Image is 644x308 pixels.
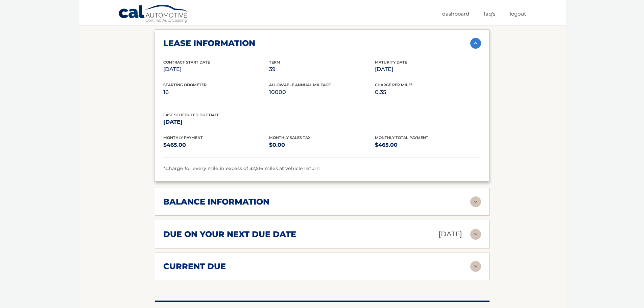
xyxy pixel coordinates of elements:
h2: due on your next due date [163,229,296,239]
p: 0.35 [375,88,481,97]
p: 16 [163,88,269,97]
img: accordion-rest.svg [470,196,481,207]
p: $0.00 [269,140,375,150]
a: Logout [510,8,526,19]
h2: current due [163,261,226,271]
span: Last Scheduled Due Date [163,113,219,117]
p: 39 [269,65,375,74]
span: Allowable Annual Mileage [269,82,331,87]
h2: balance information [163,197,269,207]
p: [DATE] [438,228,462,240]
p: [DATE] [375,65,481,74]
p: $465.00 [163,140,269,150]
span: Starting Odometer [163,82,207,87]
p: 10000 [269,88,375,97]
a: FAQ's [484,8,495,19]
span: Monthly Payment [163,135,203,140]
span: Charge Per Mile* [375,82,412,87]
p: [DATE] [163,65,269,74]
span: Monthly Total Payment [375,135,428,140]
p: [DATE] [163,117,269,127]
h2: lease information [163,38,255,48]
p: $465.00 [375,140,481,150]
span: Term [269,60,280,65]
img: accordion-rest.svg [470,261,481,272]
span: Monthly Sales Tax [269,135,311,140]
a: Dashboard [442,8,469,19]
img: accordion-active.svg [470,38,481,49]
span: Contract Start Date [163,60,210,65]
img: accordion-rest.svg [470,229,481,240]
span: Maturity Date [375,60,407,65]
span: *Charge for every mile in excess of 32,516 miles at vehicle return [163,165,320,171]
a: Cal Automotive [118,4,189,24]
